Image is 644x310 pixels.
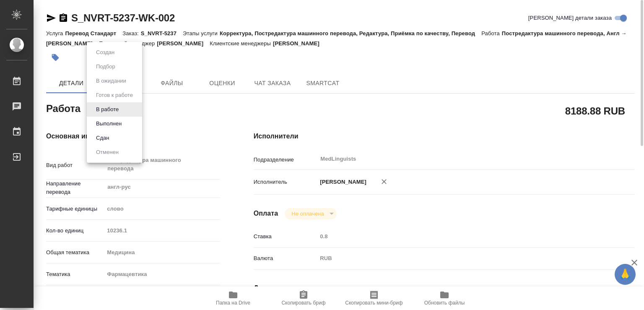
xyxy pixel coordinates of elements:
[93,133,112,143] button: Сдан
[93,148,121,157] button: Отменен
[93,48,117,57] button: Создан
[93,76,129,86] button: В ожидании
[93,62,118,71] button: Подбор
[93,91,135,100] button: Готов к работе
[93,119,124,128] button: Выполнен
[93,105,121,114] button: В работе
